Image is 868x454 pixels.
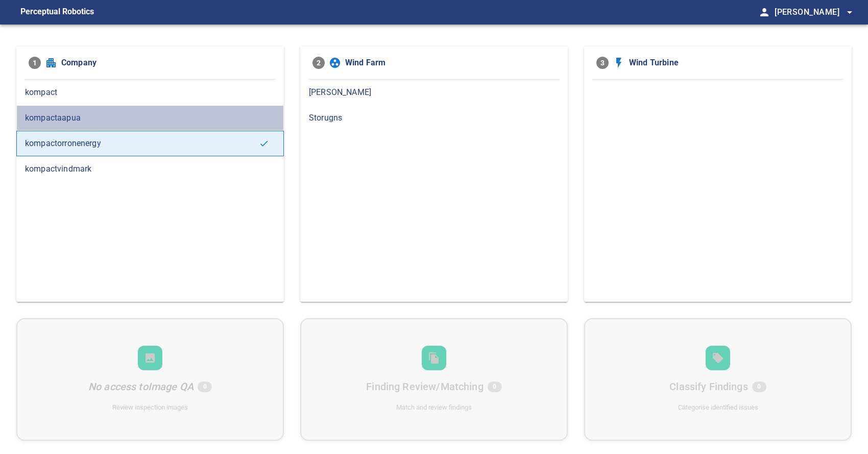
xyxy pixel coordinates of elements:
div: kompactvindmark [16,156,284,182]
span: [PERSON_NAME] [309,86,559,99]
span: person [758,6,770,18]
button: [PERSON_NAME] [770,2,856,22]
div: [PERSON_NAME] [300,80,568,105]
div: Storugns [300,105,568,131]
span: Company [61,57,272,69]
span: 2 [312,57,325,69]
figcaption: Perceptual Robotics [20,4,94,20]
span: kompactorronenergy [25,137,259,150]
span: kompactvindmark [25,163,275,175]
span: kompactaapua [25,112,275,124]
div: kompactaapua [16,105,284,131]
div: kompactorronenergy [16,131,284,156]
div: kompact [16,80,284,105]
span: Wind Turbine [629,57,839,69]
span: kompact [25,86,275,99]
span: 1 [29,57,41,69]
span: 3 [596,57,609,69]
span: [PERSON_NAME] [775,5,856,19]
span: Wind Farm [345,57,556,69]
span: arrow_drop_down [843,6,856,18]
span: Storugns [309,112,559,124]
